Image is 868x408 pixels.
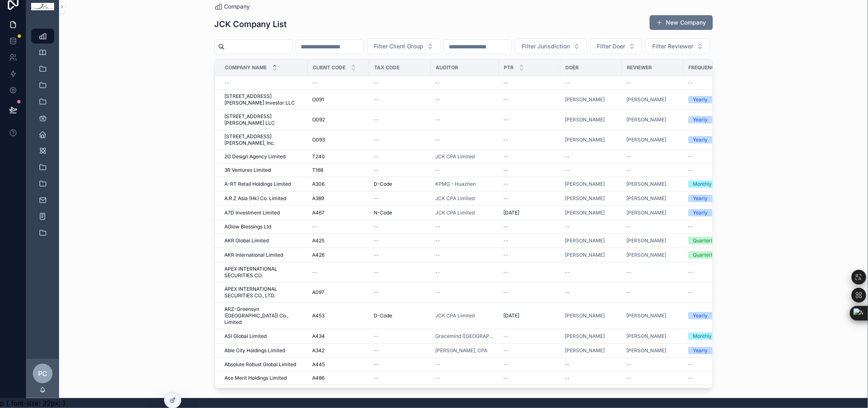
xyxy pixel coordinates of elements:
[374,181,393,187] span: D-Code
[313,137,364,143] a: O093
[313,210,364,216] a: A467
[627,80,632,86] span: --
[565,167,617,173] a: --
[313,96,324,103] span: O091
[627,80,678,86] a: --
[225,80,303,86] a: --
[627,96,667,103] a: [PERSON_NAME]
[215,2,250,11] a: Company
[374,181,426,187] a: D-Code
[627,237,667,244] a: [PERSON_NAME]
[627,96,678,103] a: [PERSON_NAME]
[688,289,740,296] a: --
[313,80,364,86] a: --
[627,116,678,123] a: [PERSON_NAME]
[627,252,667,258] span: [PERSON_NAME]
[504,252,555,258] a: --
[374,195,426,202] a: --
[313,333,325,340] span: A434
[225,333,267,340] span: ASI Global Limited
[565,181,605,187] a: [PERSON_NAME]
[374,252,426,258] a: --
[688,333,740,340] a: Monthly
[225,347,303,354] a: Able City Holdings Limited
[313,269,318,276] span: --
[627,269,632,276] span: --
[565,137,605,143] span: [PERSON_NAME]
[436,181,476,187] a: KPMG - Huazhen
[313,223,318,230] span: --
[627,153,632,160] span: --
[650,15,713,30] button: New Company
[225,237,269,244] span: AKR Global Limited
[436,252,441,258] span: --
[504,153,555,160] a: --
[225,306,303,326] a: ARZ-Greensyn ([GEOGRAPHIC_DATA]) Co., Limited
[693,251,715,259] div: Quarterly
[627,167,678,173] a: --
[504,96,509,103] span: --
[565,153,570,160] span: --
[627,195,678,202] a: [PERSON_NAME]
[627,116,667,123] a: [PERSON_NAME]
[436,269,494,276] a: --
[436,269,441,276] span: --
[313,181,364,187] a: A306
[688,96,740,103] a: Yearly
[688,116,740,123] a: Yearly
[225,195,287,202] span: A.R.Z Asia (Hk) Co. Limited
[225,93,303,106] a: [STREET_ADDRESS][PERSON_NAME] Investor LLC
[504,137,555,143] a: --
[627,210,667,216] span: [PERSON_NAME]
[225,133,303,146] a: [STREET_ADDRESS][PERSON_NAME], Inc.
[225,210,303,216] a: A7D Investment Limited
[565,195,605,202] span: [PERSON_NAME]
[313,167,364,173] a: T168
[688,269,740,276] a: --
[436,252,494,258] a: --
[436,80,441,86] span: --
[313,116,364,123] a: O092
[693,347,708,354] div: Yearly
[565,269,570,276] span: --
[504,137,509,143] span: --
[565,289,570,296] span: --
[436,312,475,319] span: JCK CPA Limited
[225,210,280,216] span: A7D Investment Limited
[313,137,325,143] span: O093
[627,289,632,296] span: --
[504,312,520,319] span: [DATE]
[436,80,494,86] a: --
[436,223,441,230] span: --
[693,180,712,188] div: Monthly
[688,312,740,319] a: Yearly
[627,223,678,230] a: --
[313,252,325,258] span: A426
[374,167,426,173] a: --
[565,333,617,340] a: [PERSON_NAME]
[31,3,54,11] img: App logo
[313,223,364,230] a: --
[565,80,617,86] a: --
[515,39,587,54] button: Select Button
[436,181,494,187] a: KPMG - Huazhen
[504,289,509,296] span: --
[627,137,667,143] span: [PERSON_NAME]
[26,23,59,251] div: scrollable content
[504,237,509,244] span: --
[688,289,693,296] span: --
[374,333,379,340] span: --
[225,286,303,299] span: APEX INTERNATIONAL SECURITIES CO., LTD.
[436,96,441,103] span: --
[688,251,740,259] a: Quarterly
[225,181,303,187] a: A-RT Retail Holdings Limited
[688,195,740,202] a: Yearly
[504,96,555,103] a: --
[565,96,605,103] a: [PERSON_NAME]
[504,153,509,160] span: --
